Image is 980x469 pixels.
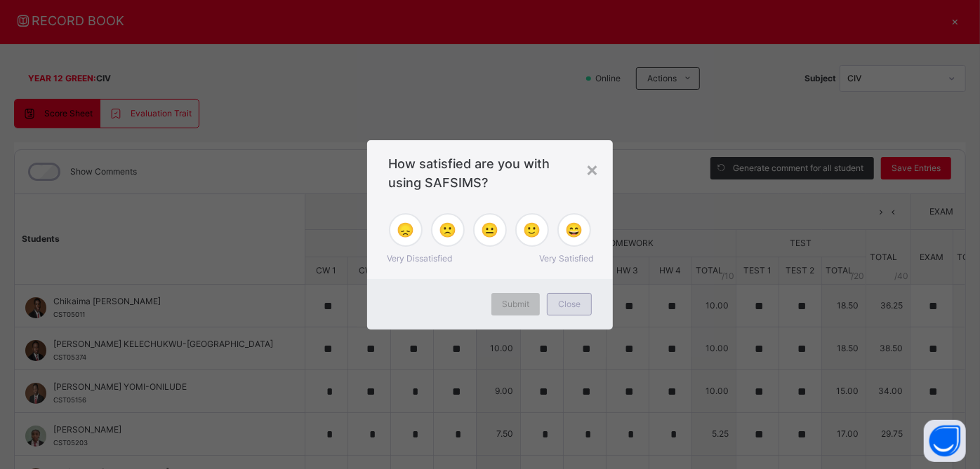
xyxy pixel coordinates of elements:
span: 🙂 [524,219,541,240]
span: 😞 [397,219,415,240]
span: Very Dissatisfied [387,252,452,265]
span: 🙁 [439,219,457,240]
span: Close [558,298,581,311]
span: Very Satisfied [539,252,593,265]
span: Submit [502,298,529,311]
span: 😄 [566,219,583,240]
div: × [585,154,599,184]
span: How satisfied are you with using SAFSIMS? [388,154,592,192]
button: Open asap [924,420,966,462]
span: 😐 [482,219,499,240]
